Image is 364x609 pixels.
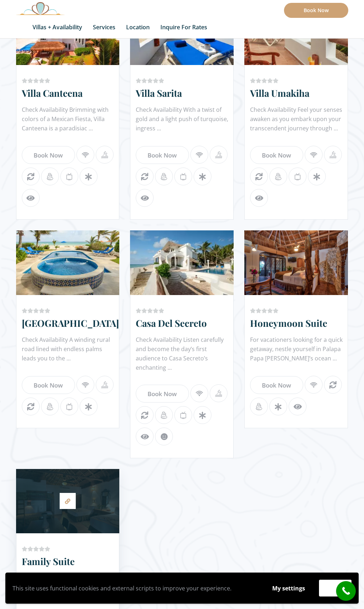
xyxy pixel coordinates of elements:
[338,583,354,599] i: call
[265,580,312,596] button: My settings
[22,376,75,394] a: Book Now
[250,317,327,329] a: Honeymoon Suite
[22,335,116,364] div: Check Availability A winding rural road lined with endless palms leads you to the ...
[136,146,189,164] a: Book Now
[22,317,119,329] a: [GEOGRAPHIC_DATA]
[336,581,356,601] a: call
[121,17,155,38] a: Location
[284,3,348,18] a: Book Now
[155,17,213,38] a: Inquire for Rates
[22,105,116,134] div: Check Availability Brimming with colors of a Mexican Fiesta, Villa Canteena is a paradisiac ...
[136,87,182,99] a: Villa Sarita
[250,146,303,164] a: Book Now
[16,2,65,15] img: Awesome Logo
[22,87,83,99] a: Villa Canteena
[136,317,207,329] a: Casa Del Secreto
[250,105,344,134] div: Check Availability Feel your senses awaken as you embark upon your transcendent journey through ...
[88,17,121,38] a: Services
[319,580,351,596] button: Accept
[22,555,75,568] a: Family Suite
[250,376,303,394] a: Book Now
[250,87,309,99] a: Villa Umakiha
[136,335,230,372] div: Check Availability Listen carefully and become the day’s first audience to Casa Secreto’s enchant...
[27,17,88,38] a: Villas + Availability
[22,146,75,164] a: Book Now
[136,105,230,134] div: Check Availability With a twist of gold and a light push of turquoise, ingress ...
[250,335,344,364] div: For vacationers looking for a quick getaway, nestle yourself in Palapa Papa [PERSON_NAME]’s ocean...
[13,583,258,594] p: This site uses functional cookies and external scripts to improve your experience.
[136,385,189,403] a: Book Now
